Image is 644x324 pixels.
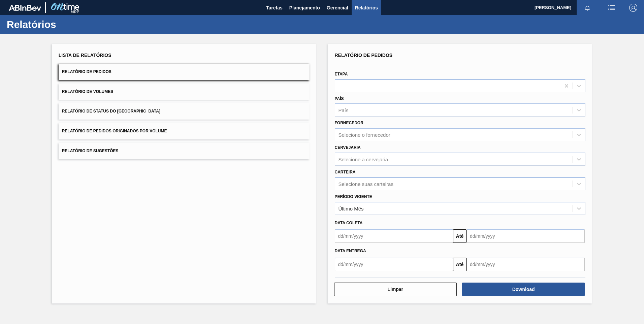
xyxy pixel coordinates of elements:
button: Download [462,283,585,296]
span: Relatório de Sugestões [62,149,119,153]
label: Fornecedor [335,121,363,125]
label: País [335,96,344,101]
div: Selecione o fornecedor [339,132,390,138]
span: Lista de Relatórios [59,53,111,58]
span: Relatório de Volumes [62,89,113,94]
label: Carteira [335,170,356,174]
img: userActions [608,4,616,12]
span: Relatórios [355,4,378,12]
input: dd/mm/yyyy [466,229,585,243]
button: Relatório de Pedidos Originados por Volume [59,123,310,139]
span: Relatório de Pedidos [62,69,111,74]
button: Relatório de Pedidos [59,64,310,80]
label: Cervejaria [335,145,361,150]
button: Relatório de Status do [GEOGRAPHIC_DATA] [59,103,310,120]
label: Período Vigente [335,194,372,199]
span: Relatório de Pedidos [335,53,393,58]
button: Até [453,258,466,271]
div: Último Mês [339,205,364,211]
div: País [339,107,349,113]
button: Relatório de Sugestões [59,143,310,159]
input: dd/mm/yyyy [335,229,453,243]
img: TNhmsLtSVTkK8tSr43FrP2fwEKptu5GPRR3wAAAABJRU5ErkJggg== [9,5,41,11]
span: Relatório de Status do [GEOGRAPHIC_DATA] [62,109,160,114]
button: Limpar [334,283,457,296]
button: Relatório de Volumes [59,84,310,100]
span: Data Entrega [335,249,366,253]
label: Etapa [335,72,348,76]
h1: Relatórios [7,21,126,28]
span: Relatório de Pedidos Originados por Volume [62,129,167,133]
div: Selecione suas carteiras [339,181,393,187]
input: dd/mm/yyyy [466,258,585,271]
button: Notificações [577,3,598,12]
span: Gerencial [327,4,348,12]
img: Logout [629,4,637,12]
button: Até [453,229,466,243]
span: Tarefas [266,4,283,12]
input: dd/mm/yyyy [335,258,453,271]
span: Planejamento [289,4,320,12]
span: Data coleta [335,221,363,225]
div: Selecione a cervejaria [339,156,388,162]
